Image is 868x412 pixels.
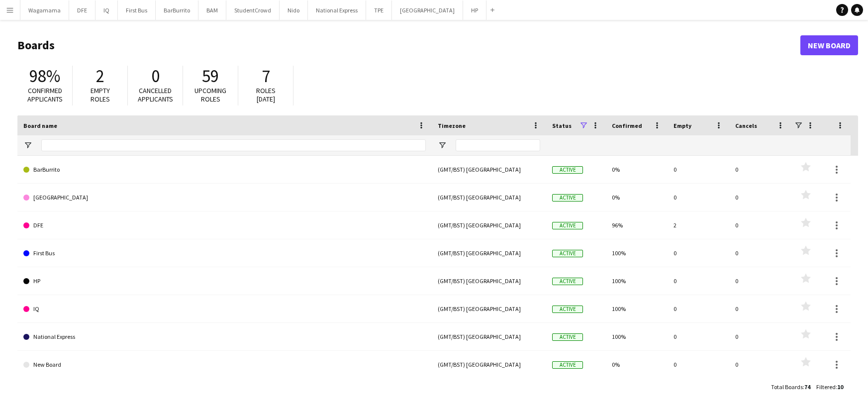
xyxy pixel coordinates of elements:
[552,250,583,257] span: Active
[438,122,466,129] span: Timezone
[280,0,308,20] button: Nido
[23,122,57,129] span: Board name
[816,383,836,391] span: Filtered
[202,65,219,87] span: 59
[771,377,810,397] div: :
[96,65,104,87] span: 2
[729,156,791,183] div: 0
[151,65,160,87] span: 0
[552,166,583,174] span: Active
[668,323,729,350] div: 0
[729,211,791,239] div: 0
[729,351,791,378] div: 0
[668,351,729,378] div: 0
[23,239,426,267] a: First Bus
[198,0,226,20] button: BAM
[552,361,583,369] span: Active
[91,86,110,103] span: Empty roles
[308,0,366,20] button: National Express
[96,0,118,20] button: IQ
[735,122,757,129] span: Cancels
[668,184,729,211] div: 0
[41,139,426,151] input: Board name Filter Input
[226,0,280,20] button: StudentCrowd
[23,141,32,150] button: Open Filter Menu
[27,86,63,103] span: Confirmed applicants
[668,295,729,322] div: 0
[432,184,546,211] div: (GMT/BST) [GEOGRAPHIC_DATA]
[20,0,69,20] button: Wagamama
[729,267,791,295] div: 0
[606,156,668,183] div: 0%
[432,351,546,378] div: (GMT/BST) [GEOGRAPHIC_DATA]
[606,323,668,350] div: 100%
[432,267,546,295] div: (GMT/BST) [GEOGRAPHIC_DATA]
[29,65,60,87] span: 98%
[23,156,426,184] a: BarBurrito
[262,65,270,87] span: 7
[606,295,668,322] div: 100%
[366,0,392,20] button: TPE
[118,0,156,20] button: First Bus
[23,184,426,211] a: [GEOGRAPHIC_DATA]
[432,239,546,267] div: (GMT/BST) [GEOGRAPHIC_DATA]
[674,122,691,129] span: Empty
[729,239,791,267] div: 0
[432,323,546,350] div: (GMT/BST) [GEOGRAPHIC_DATA]
[668,239,729,267] div: 0
[23,211,426,239] a: DFE
[552,306,583,313] span: Active
[17,38,800,53] h1: Boards
[552,278,583,285] span: Active
[837,383,843,391] span: 10
[552,194,583,202] span: Active
[256,86,276,103] span: Roles [DATE]
[552,122,572,129] span: Status
[606,351,668,378] div: 0%
[606,211,668,239] div: 96%
[438,141,447,150] button: Open Filter Menu
[729,323,791,350] div: 0
[804,383,810,391] span: 74
[816,377,843,397] div: :
[432,295,546,322] div: (GMT/BST) [GEOGRAPHIC_DATA]
[552,222,583,229] span: Active
[69,0,96,20] button: DFE
[432,211,546,239] div: (GMT/BST) [GEOGRAPHIC_DATA]
[612,122,642,129] span: Confirmed
[606,267,668,295] div: 100%
[552,333,583,341] span: Active
[456,139,540,151] input: Timezone Filter Input
[23,267,426,295] a: HP
[463,0,486,20] button: HP
[606,184,668,211] div: 0%
[392,0,463,20] button: [GEOGRAPHIC_DATA]
[23,323,426,351] a: National Express
[668,211,729,239] div: 2
[729,184,791,211] div: 0
[194,86,226,103] span: Upcoming roles
[729,295,791,322] div: 0
[156,0,198,20] button: BarBurrito
[432,156,546,183] div: (GMT/BST) [GEOGRAPHIC_DATA]
[771,383,803,391] span: Total Boards
[606,239,668,267] div: 100%
[138,86,173,103] span: Cancelled applicants
[668,156,729,183] div: 0
[800,35,858,55] a: New Board
[23,351,426,379] a: New Board
[668,267,729,295] div: 0
[23,295,426,323] a: IQ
